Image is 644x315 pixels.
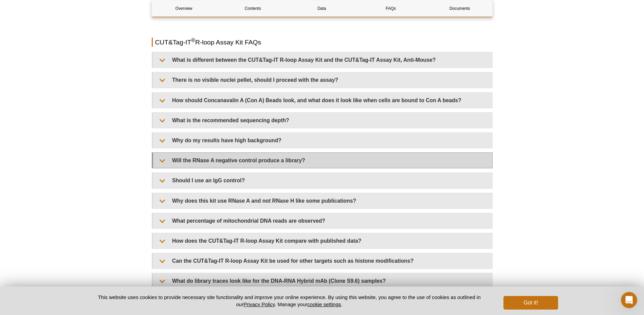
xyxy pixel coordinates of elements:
[621,292,637,308] iframe: Intercom live chat
[307,301,341,307] button: cookie settings
[86,294,493,308] p: This website uses cookies to provide necessary site functionality and improve your online experie...
[152,38,493,47] h2: CUT&Tag-IT R-loop Assay Kit FAQs
[153,93,492,108] summary: How should Concanavalin A (Con A) Beads look, and what does it look like when cells are bound to ...
[153,253,492,268] summary: Can the CUT&Tag-IT R-loop Assay Kit be used for other targets such as histone modifications?
[153,153,492,168] summary: Will the RNase A negative control produce a library?
[153,213,492,228] summary: What percentage of mitochondrial DNA reads are observed?
[153,273,492,289] summary: What do library traces look like for the DNA-RNA Hybrid mAb (Clone S9.6) samples?
[153,173,492,188] summary: Should I use an IgG control?
[153,133,492,148] summary: Why do my results have high background?
[290,0,354,17] a: Data
[243,301,275,307] a: Privacy Policy
[153,72,492,88] summary: There is no visible nuclei pellet, should I proceed with the assay?
[153,193,492,208] summary: Why does this kit use RNase A and not RNase H like some publications?
[152,0,216,17] a: Overview
[221,0,285,17] a: Contents
[191,37,195,43] sup: ®
[359,0,423,17] a: FAQs
[153,233,492,248] summary: How does the CUT&Tag-IT R-loop Assay Kit compare with published data?
[503,296,558,310] button: Got it!
[153,113,492,128] summary: What is the recommended sequencing depth?
[428,0,492,17] a: Documents
[153,52,492,68] summary: What is different between the CUT&Tag-IT R-loop Assay Kit and the CUT&Tag-IT Assay Kit, Anti-Mouse?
